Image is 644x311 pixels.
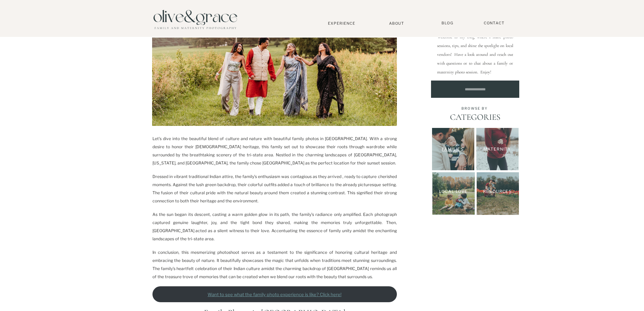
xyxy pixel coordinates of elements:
p: Hey there! [437,22,514,29]
a: BLOG [439,21,456,26]
p: As the sun began its descent, casting a warm golden glow in its path, the family’s radiance only ... [152,210,397,243]
a: Experience [319,21,364,26]
p: CATEGORIES [438,112,512,122]
a: Contact [481,21,508,26]
a: Resources [479,188,517,195]
p: Let’s dive into the beautiful blend of culture and nature with beautiful family photos in [GEOGRA... [152,135,397,167]
a: Want to see what the family photo experience is like? Click here! [152,286,397,302]
p: In conclusion, this mesmerizing photoshoot serves as a testament to the significance of honoring ... [152,248,397,281]
a: About [386,21,407,25]
p: Dressed in vibrant traditional Indian attire, the family’s enthusiasm was contagious as they arri... [152,173,397,205]
a: Maternity [478,146,517,153]
p: browse by [445,106,504,110]
a: Families [432,146,474,152]
p: Welcome to my blog where I share photo sessions, tips, and shine the spotlight on local vendors! ... [437,32,513,73]
a: Local Love [435,188,472,195]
